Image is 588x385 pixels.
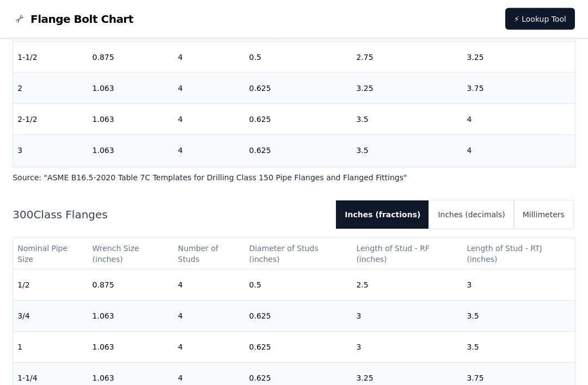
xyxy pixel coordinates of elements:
[352,74,462,105] td: 3.25
[462,301,574,332] td: 3.5
[245,332,352,363] td: 0.625
[13,332,88,363] td: 1
[13,173,575,184] p: Source: " ASME B16.5-2020 Table 7C Templates for Drilling Class 150 Pipe Flanges and Flanged Fitt...
[174,332,245,363] td: 4
[462,167,574,198] td: 4
[462,105,574,136] td: 4
[13,136,88,167] td: 3
[88,105,174,136] td: 1.063
[352,167,462,198] td: 3.5
[13,207,327,223] h2: 300 Class Flanges
[352,332,462,363] td: 3
[88,167,174,198] td: 1.063
[429,201,513,229] button: Inches (decimals)
[88,332,174,363] td: 1.063
[13,239,88,270] th: Nominal Pipe Size
[245,301,352,332] td: 0.625
[336,201,429,229] button: Inches (fractions)
[245,239,352,270] th: Diameter of Studs (inches)
[88,136,174,167] td: 1.063
[13,42,88,74] td: 1-1/2
[352,301,462,332] td: 3
[352,42,462,74] td: 2.75
[462,270,574,301] td: 3
[13,13,26,26] img: Flange Bolt Chart Logo
[88,270,174,301] td: 0.875
[13,74,88,105] td: 2
[245,167,352,198] td: 0.625
[245,42,352,74] td: 0.5
[30,11,133,27] span: Flange Bolt Chart
[462,42,574,74] td: 3.25
[245,74,352,105] td: 0.625
[352,270,462,301] td: 2.5
[88,239,174,270] th: Wrench Size (inches)
[174,239,245,270] th: Number of Studs
[462,136,574,167] td: 4
[462,239,574,270] th: Length of Stud - RTJ (inches)
[13,167,88,198] td: 3-1/2
[245,136,352,167] td: 0.625
[13,11,133,27] a: Flange Bolt Chart LogoFlange Bolt Chart
[88,301,174,332] td: 1.063
[174,136,245,167] td: 4
[505,8,575,30] a: ⚡ Lookup Tool
[174,270,245,301] td: 4
[462,74,574,105] td: 3.75
[174,42,245,74] td: 4
[13,301,88,332] td: 3/4
[13,270,88,301] td: 1/2
[174,105,245,136] td: 4
[245,270,352,301] td: 0.5
[352,239,462,270] th: Length of Stud - RF (inches)
[462,332,574,363] td: 3.5
[352,105,462,136] td: 3.5
[174,301,245,332] td: 4
[88,42,174,74] td: 0.875
[514,201,573,229] button: Millimeters
[13,105,88,136] td: 2-1/2
[174,167,245,198] td: 8
[245,105,352,136] td: 0.625
[352,136,462,167] td: 3.5
[88,74,174,105] td: 1.063
[174,74,245,105] td: 4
